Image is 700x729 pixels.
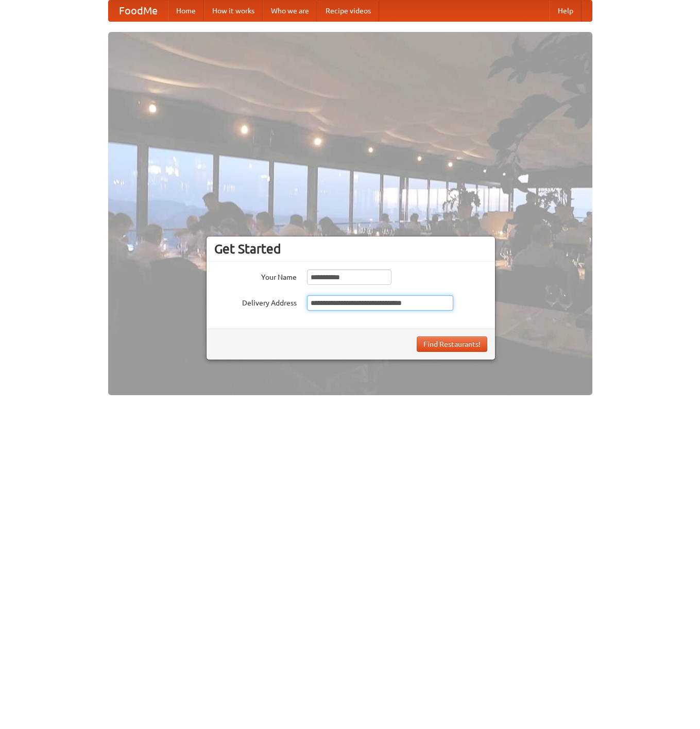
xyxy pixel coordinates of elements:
a: Home [168,1,204,21]
a: FoodMe [109,1,168,21]
a: Recipe videos [317,1,379,21]
label: Your Name [214,269,297,282]
a: Who we are [263,1,317,21]
button: Find Restaurants! [417,336,487,352]
a: How it works [204,1,263,21]
a: Help [550,1,582,21]
h3: Get Started [214,241,487,257]
label: Delivery Address [214,295,297,308]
